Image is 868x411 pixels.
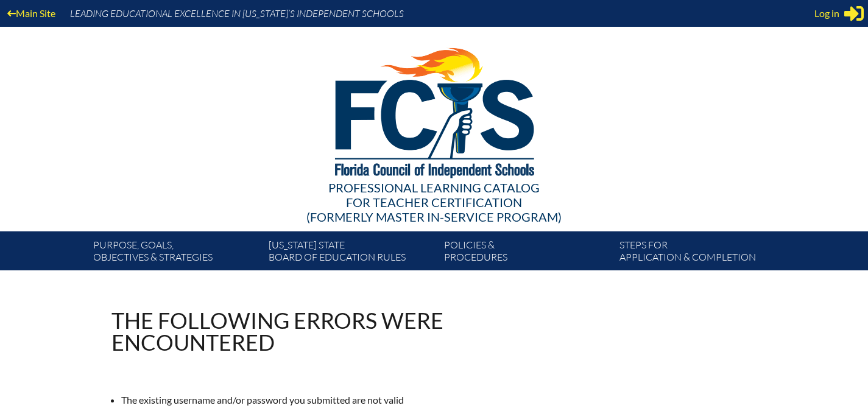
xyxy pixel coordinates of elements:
[615,236,790,270] a: Steps forapplication & completion
[2,5,60,21] a: Main Site
[111,309,540,353] h1: The following errors were encountered
[439,236,615,270] a: Policies &Procedures
[346,195,522,209] span: for Teacher Certification
[814,6,839,21] span: Log in
[308,27,560,193] img: FCISlogo221.eps
[844,4,864,23] svg: Sign in or register
[264,236,439,270] a: [US_STATE] StateBoard of Education rules
[121,392,550,408] li: The existing username and/or password you submitted are not valid
[88,236,264,270] a: Purpose, goals,objectives & strategies
[83,180,785,224] div: Professional Learning Catalog (formerly Master In-service Program)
